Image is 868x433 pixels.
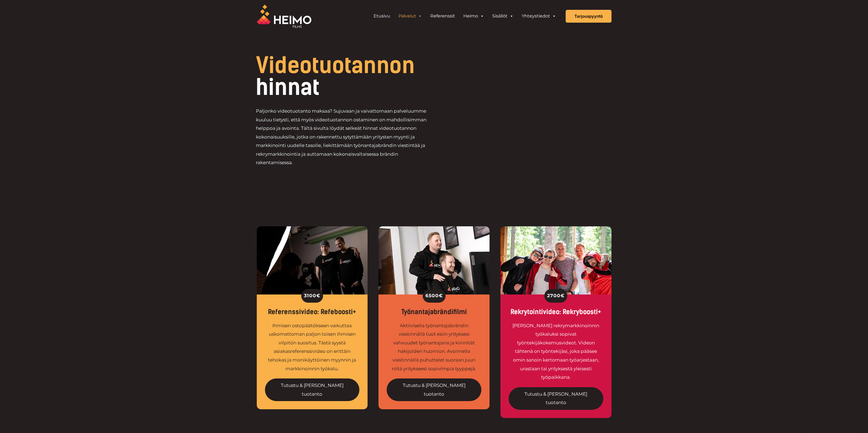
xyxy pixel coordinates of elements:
[426,11,459,22] a: Referenssit
[423,289,446,303] div: 6500
[387,321,481,373] div: Aktiivisella työnantajabrändin viestinnällä tuot esiin yrityksesi vahvuudet työnantajana ja kiinn...
[560,291,565,300] span: €
[256,55,471,98] h1: hinnat
[256,107,434,167] p: Paljonko videotuotanto maksaa? Sujuvaan ja vaivattomaan palveluumme kuuluu tietysti, että myös vi...
[378,226,490,294] img: Työnantajabrändi ja sen viestintä sujuu videoilla.
[387,308,481,316] div: Työnantajabrändifilmi
[369,11,394,22] a: Etusivu
[387,378,481,401] a: Tutustu & [PERSON_NAME] tuotanto
[265,378,360,401] a: Tutustu & [PERSON_NAME] tuotanto
[367,11,563,22] aside: Header Widget 1
[257,226,368,294] img: Referenssivideo on myynnin työkalu.
[301,289,323,303] div: 3100
[509,308,603,316] div: Rekrytointivideo: Rekryboosti+
[509,387,603,410] a: Tutustu & [PERSON_NAME] tuotanto
[544,289,567,303] div: 2700
[265,321,360,373] div: Ihmisen ostopäätökseen vaikuttaa uskomattoman paljon toisen ihmisen vilpitön suositus. Tästä syys...
[518,11,560,22] a: Yhteystiedot
[566,10,612,23] a: Tarjouspyyntö
[488,11,518,22] a: Sisällöt
[509,321,603,382] div: [PERSON_NAME] rekrymarkkinoinnin työkaluksi sopivat työntekijäkokemusvideot. Videon tähtenä on ty...
[265,308,360,316] div: Referenssivideo: Refeboosti+
[316,291,320,300] span: €
[459,11,488,22] a: Heimo
[256,52,415,79] span: Videotuotannon
[257,5,311,28] img: Heimo Filmsin logo
[394,11,426,22] a: Palvelut
[439,291,443,300] span: €
[500,226,612,294] img: Rekryvideo päästää työntekijäsi valokeilaan.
